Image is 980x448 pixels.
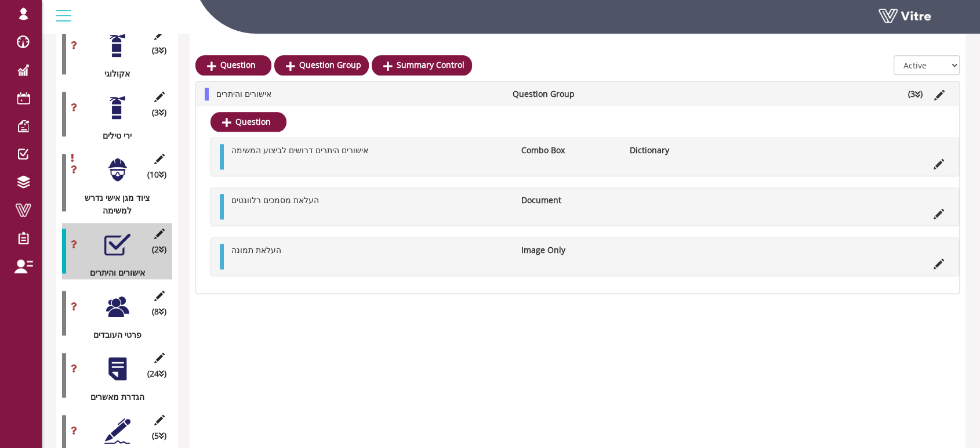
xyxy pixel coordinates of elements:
[516,194,624,207] li: Document
[624,144,732,157] li: Dictionary
[147,367,166,380] span: (24 )
[372,55,472,75] a: Summary Control
[62,328,164,341] div: פרטי העובדים
[902,88,928,100] li: (3 )
[62,391,164,403] div: הגדרת מאשרים
[147,168,166,181] span: (10 )
[216,88,271,99] span: אישורים והיתרים
[516,144,624,157] li: Combo Box
[231,244,281,255] span: העלאת תמונה
[152,44,166,57] span: (3 )
[210,112,286,132] a: Question
[231,194,319,205] span: העלאת מסמכים רלוונטים
[231,144,368,156] span: אישורים היתרים דרושים לביצוע המשימה
[152,243,166,256] span: (2 )
[62,266,164,279] div: אישורים והיתרים
[516,244,624,256] li: Image Only
[152,429,166,442] span: (5 )
[152,305,166,318] span: (8 )
[195,55,271,75] a: Question
[62,67,164,80] div: אקולוגי
[152,106,166,119] span: (3 )
[62,192,164,217] div: ציוד מגן אישי נדרש למשימה
[506,88,617,100] li: Question Group
[274,55,369,75] a: Question Group
[62,129,164,142] div: ירי טילים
